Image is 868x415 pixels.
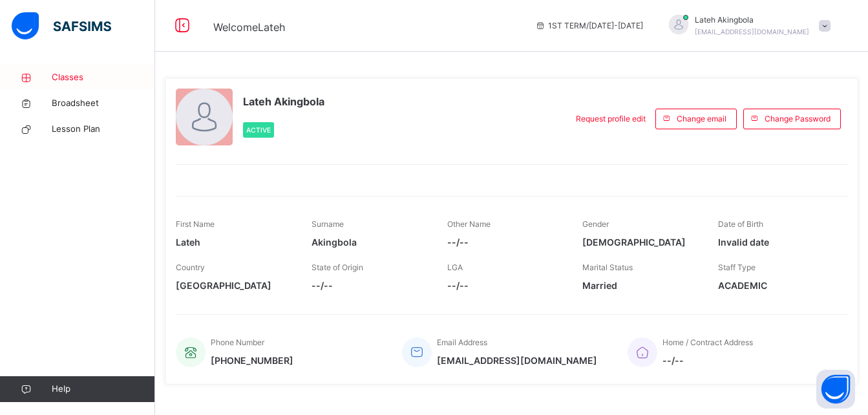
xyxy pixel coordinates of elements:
[176,262,205,272] span: Country
[816,370,855,409] button: Open asap
[437,354,597,367] span: [EMAIL_ADDRESS][DOMAIN_NAME]
[246,126,271,134] span: Active
[176,279,292,292] span: [GEOGRAPHIC_DATA]
[447,279,564,292] span: --/--
[677,113,726,125] span: Change email
[312,279,428,292] span: --/--
[52,123,155,136] span: Lesson Plan
[312,262,363,272] span: State of Origin
[447,219,491,229] span: Other Name
[211,354,293,367] span: [PHONE_NUMBER]
[447,235,564,249] span: --/--
[447,262,463,272] span: LGA
[662,337,753,347] span: Home / Contract Address
[582,235,699,249] span: [DEMOGRAPHIC_DATA]
[582,262,633,272] span: Marital Status
[765,113,831,125] span: Change Password
[718,279,834,292] span: ACADEMIC
[718,219,763,229] span: Date of Birth
[312,235,428,249] span: Akingbola
[52,71,155,84] span: Classes
[437,337,487,347] span: Email Address
[718,235,834,249] span: Invalid date
[695,28,809,36] span: [EMAIL_ADDRESS][DOMAIN_NAME]
[243,94,324,109] span: Lateh Akingbola
[576,113,646,125] span: Request profile edit
[582,279,699,292] span: Married
[582,219,609,229] span: Gender
[656,14,837,37] div: LatehAkingbola
[535,20,643,32] span: session/term information
[695,14,809,26] span: Lateh Akingbola
[52,97,155,110] span: Broadsheet
[211,337,264,347] span: Phone Number
[718,262,756,272] span: Staff Type
[312,219,344,229] span: Surname
[213,21,285,34] span: Welcome Lateh
[662,354,753,367] span: --/--
[52,383,154,396] span: Help
[12,12,111,39] img: safsims
[176,219,215,229] span: First Name
[176,235,292,249] span: Lateh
